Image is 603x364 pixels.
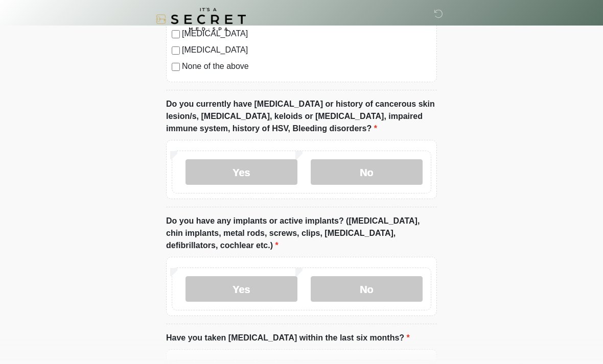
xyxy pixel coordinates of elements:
label: Do you have any implants or active implants? ([MEDICAL_DATA], chin implants, metal rods, screws, ... [166,215,437,252]
label: No [311,276,423,302]
label: Yes [185,159,297,185]
label: [MEDICAL_DATA] [182,44,431,56]
label: Have you taken [MEDICAL_DATA] within the last six months? [166,332,410,344]
input: [MEDICAL_DATA] [172,46,180,55]
img: It's A Secret Med Spa Logo [156,8,246,31]
label: None of the above [182,60,431,72]
label: No [311,159,423,185]
label: Yes [185,276,297,302]
label: Do you currently have [MEDICAL_DATA] or history of cancerous skin lesion/s, [MEDICAL_DATA], keloi... [166,98,437,135]
input: None of the above [172,63,180,71]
